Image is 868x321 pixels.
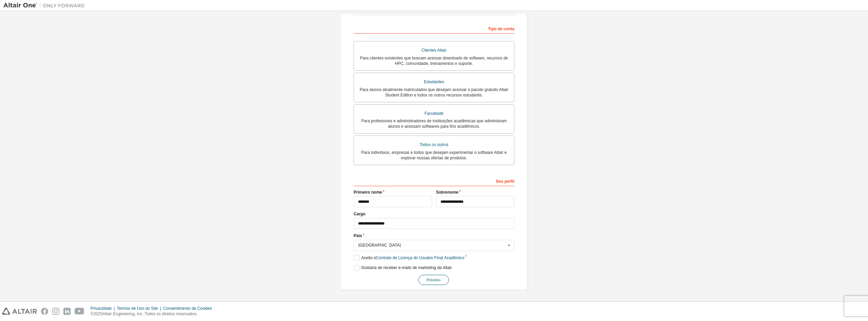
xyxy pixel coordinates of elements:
font: País [354,233,362,238]
font: Gostaria de receber e-mails de marketing da Altair [361,265,452,270]
font: Privacidade [91,306,112,311]
img: altair_logo.svg [2,308,37,315]
button: Próximo [418,275,449,285]
img: Altair Um [3,2,88,9]
font: Tipo de conta [488,26,514,31]
font: Altair Engineering, Inc. Todos os direitos reservados. [102,311,197,316]
font: Próximo [427,278,440,282]
font: Seu perfil [496,179,514,184]
font: Clientes Altair [421,48,446,53]
font: Para indivíduos, empresas e todos que desejam experimentar o software Altair e explorar nossas of... [361,150,507,160]
font: Para clientes existentes que buscam acessar downloads de software, recursos de HPC, comunidade, t... [360,56,508,66]
font: Consentimento de Cookies [163,306,212,311]
font: 2025 [94,311,103,316]
font: Acadêmico [444,255,464,260]
img: youtube.svg [75,308,84,315]
font: Estudantes [424,79,444,84]
font: Para alunos atualmente matriculados que desejam acessar o pacote gratuito Altair Student Edition ... [360,87,508,97]
font: Aceito o [361,255,376,260]
font: Faculdade [425,111,443,116]
font: Todos os outros [420,142,449,147]
font: Sobrenome [436,190,458,195]
font: Contrato de Licença do Usuário Final [376,255,443,260]
font: Primeiro nome [354,190,382,195]
font: Cargo [354,212,366,216]
font: Termos de Uso do Site [117,306,158,311]
font: © [91,311,94,316]
img: facebook.svg [41,308,48,315]
font: [GEOGRAPHIC_DATA] [358,243,401,248]
img: instagram.svg [52,308,59,315]
font: Para professores e administradores de instituições acadêmicas que administram alunos e acessam so... [361,119,507,129]
img: linkedin.svg [63,308,71,315]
